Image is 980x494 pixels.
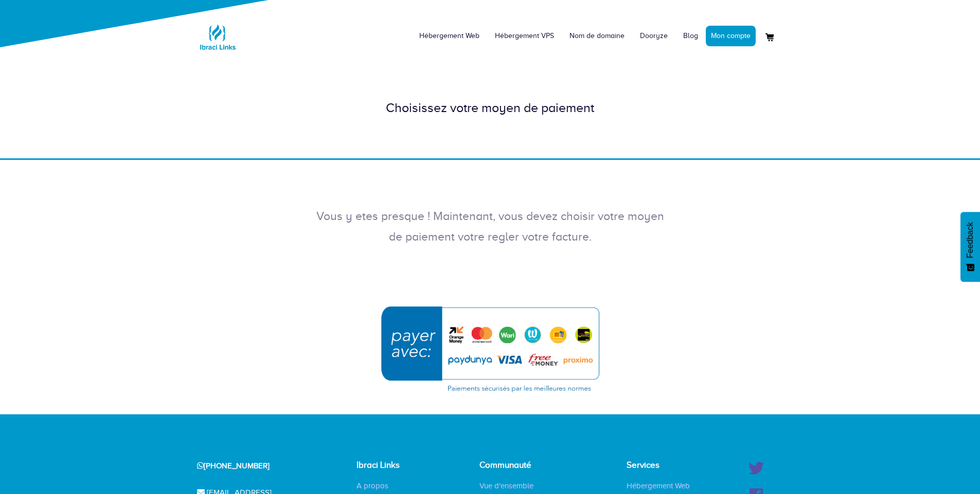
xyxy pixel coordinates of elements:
[349,481,396,491] a: A propos
[184,453,332,479] div: [PHONE_NUMBER]
[960,212,980,282] button: Feedback - Afficher l’enquête
[197,99,783,117] div: Choisissez votre moyen de paiement
[412,21,487,51] a: Hébergement Web
[619,481,698,491] a: Hébergement Web
[487,21,562,51] a: Hébergement VPS
[675,21,706,51] a: Blog
[706,26,756,46] a: Mon compte
[375,299,606,399] img: Choisissez cette option pour continuer avec l'un de ces moyens de paiement : PayDunya, Yup Money,...
[315,206,665,247] p: Vous y etes presque ! Maintenant, vous devez choisir votre moyen de paiement votre regler votre f...
[197,16,238,58] img: Logo Ibraci Links
[472,481,541,491] a: Vue d'ensemble
[966,222,975,258] span: Feedback
[627,461,704,470] h4: Services
[357,461,423,470] h4: Ibraci Links
[632,21,675,51] a: Dooryze
[197,8,238,58] a: Logo Ibraci Links
[562,21,632,51] a: Nom de domaine
[479,461,550,470] h4: Communauté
